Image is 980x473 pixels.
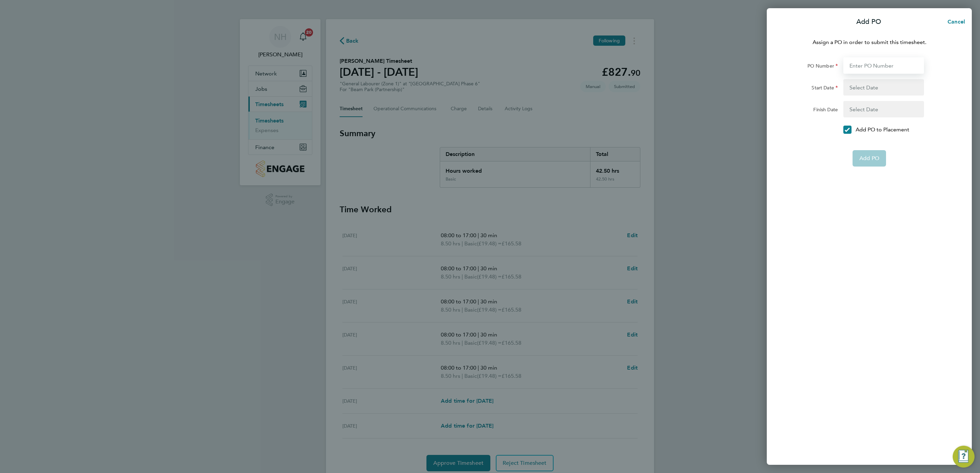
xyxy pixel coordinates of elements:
[807,63,838,71] label: PO Number
[945,18,965,25] span: Cancel
[953,446,975,468] button: Engage Resource Center
[843,57,924,74] input: Enter PO Number
[856,17,881,27] p: Add PO
[813,106,838,115] label: Finish Date
[937,15,972,29] button: Cancel
[812,85,838,93] label: Start Date
[856,126,909,134] p: Add PO to Placement
[786,38,953,46] p: Assign a PO in order to submit this timesheet.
